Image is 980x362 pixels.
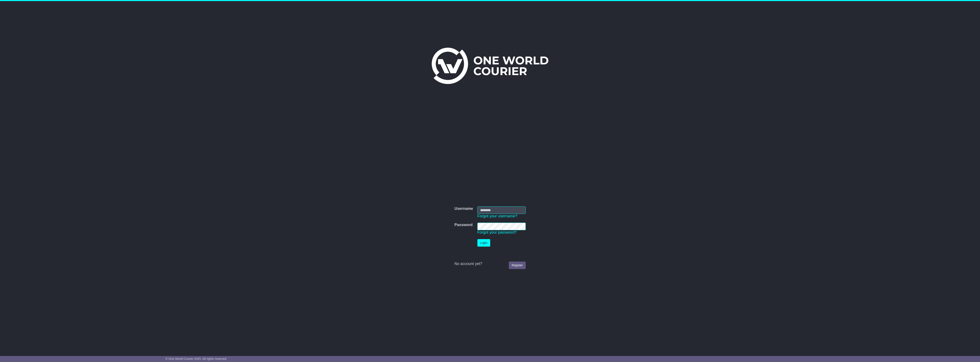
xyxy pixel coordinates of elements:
label: Username [454,206,473,211]
a: Forgot your username? [477,214,517,218]
img: One World [432,48,548,84]
label: Password [454,223,472,227]
span: © One World Courier 2025. All rights reserved. [165,357,227,361]
a: Forgot your password? [477,230,517,234]
button: Login [477,239,490,247]
a: Register [509,262,525,269]
div: No account yet? [454,262,525,266]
